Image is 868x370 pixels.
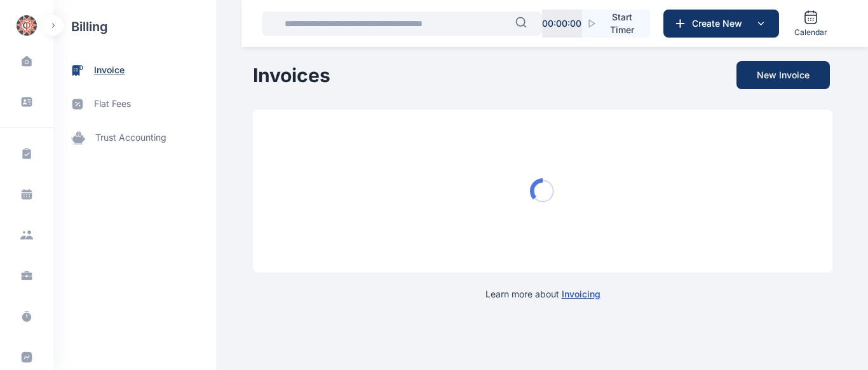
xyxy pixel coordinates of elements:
p: Learn more about [485,288,600,301]
button: New Invoice [736,61,830,89]
a: invoice [53,53,216,87]
button: Create New [663,10,779,38]
span: Calendar [794,27,827,38]
span: trust accounting [95,131,166,145]
a: flat fees [53,87,216,121]
span: flat fees [94,97,131,111]
a: Calendar [789,4,832,43]
span: invoice [94,64,125,77]
a: trust accounting [53,121,216,155]
button: Start Timer [582,10,650,38]
span: Create New [687,17,753,30]
a: Invoicing [562,288,600,299]
p: 00 : 00 : 00 [542,17,581,30]
span: Start Timer [604,11,640,36]
h1: Invoices [253,64,330,87]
